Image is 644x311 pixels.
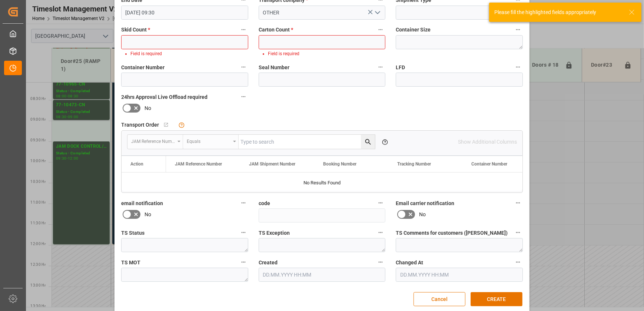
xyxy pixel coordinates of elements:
[471,292,522,306] button: CREATE
[239,228,248,237] button: TS Status
[259,268,386,282] input: DD.MM.YYYY HH:MM
[239,198,248,208] button: email notification
[131,136,175,145] div: JAM Reference Number
[145,104,151,112] span: No
[396,26,431,34] span: Container Size
[376,62,385,72] button: Seal Number
[259,200,270,207] span: code
[513,198,523,208] button: Email carrier notification
[471,161,507,167] span: Container Number
[419,211,426,218] span: No
[376,198,385,208] button: code
[259,64,289,71] span: Seal Number
[239,92,248,101] button: 24hrs Approval Live Offload required
[372,7,383,19] button: open menu
[396,64,405,71] span: LFD
[396,200,454,207] span: Email carrier notification
[513,228,523,237] button: TS Comments for customers ([PERSON_NAME])
[323,161,356,167] span: Booking Number
[121,6,248,20] input: DD.MM.YYYY HH:MM
[121,121,159,129] span: Transport Order
[121,93,208,101] span: 24hrs Approval Live Offload required
[268,50,379,57] li: Field is required
[145,211,151,218] span: No
[130,50,242,57] li: Field is required
[513,257,523,267] button: Changed At
[130,161,143,167] div: Action
[121,64,165,71] span: Container Number
[259,229,290,237] span: TS Exception
[127,135,183,149] button: open menu
[396,229,508,237] span: TS Comments for customers ([PERSON_NAME])
[259,26,293,34] span: Carton Count
[396,268,523,282] input: DD.MM.YYYY HH:MM
[396,259,423,267] span: Changed At
[397,161,431,167] span: Tracking Number
[239,62,248,72] button: Container Number
[259,259,278,267] span: Created
[513,62,523,72] button: LFD
[121,229,145,237] span: TS Status
[121,26,150,34] span: Skid Count
[121,200,163,207] span: email notification
[414,292,465,306] button: Cancel
[376,257,385,267] button: Created
[121,259,140,267] span: TS MOT
[494,9,622,16] div: Please fill the highlighted fields appropriately
[239,257,248,267] button: TS MOT
[361,135,375,149] button: search button
[239,25,248,34] button: Skid Count *
[187,136,230,145] div: Equals
[376,228,385,237] button: TS Exception
[376,25,385,34] button: Carton Count *
[183,135,239,149] button: open menu
[239,135,375,149] input: Type to search
[175,161,222,167] span: JAM Reference Number
[249,161,295,167] span: JAM Shipment Number
[513,25,523,34] button: Container Size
